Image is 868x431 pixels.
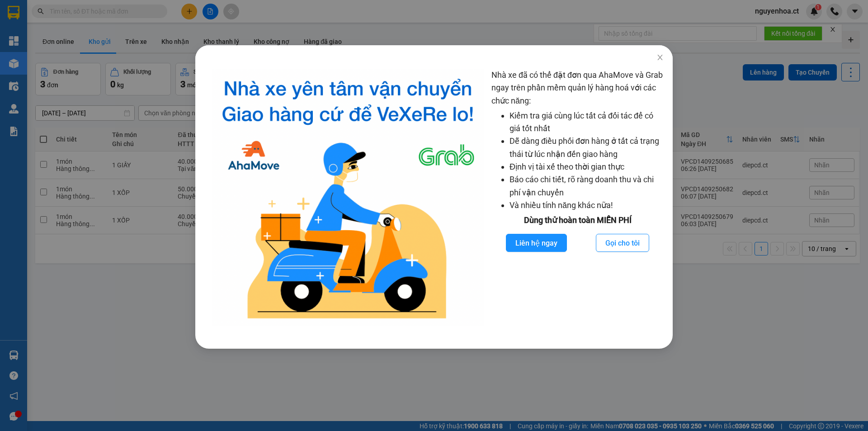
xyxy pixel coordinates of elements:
[509,109,664,135] li: Kiểm tra giá cùng lúc tất cả đối tác để có giá tốt nhất
[605,237,640,249] span: Gọi cho tôi
[509,161,664,173] li: Định vị tài xế theo thời gian thực
[656,54,664,61] span: close
[212,69,484,326] img: logo
[509,199,664,212] li: Và nhiều tính năng khác nữa!
[647,45,673,71] button: Close
[515,237,557,249] span: Liên hệ ngay
[509,173,664,199] li: Báo cáo chi tiết, rõ ràng doanh thu và chi phí vận chuyển
[491,214,664,227] div: Dùng thử hoàn toàn MIỄN PHÍ
[491,69,664,326] div: Nhà xe đã có thể đặt đơn qua AhaMove và Grab ngay trên phần mềm quản lý hàng hoá với các chức năng:
[506,234,567,252] button: Liên hệ ngay
[509,135,664,161] li: Dễ dàng điều phối đơn hàng ở tất cả trạng thái từ lúc nhận đến giao hàng
[596,234,649,252] button: Gọi cho tôi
